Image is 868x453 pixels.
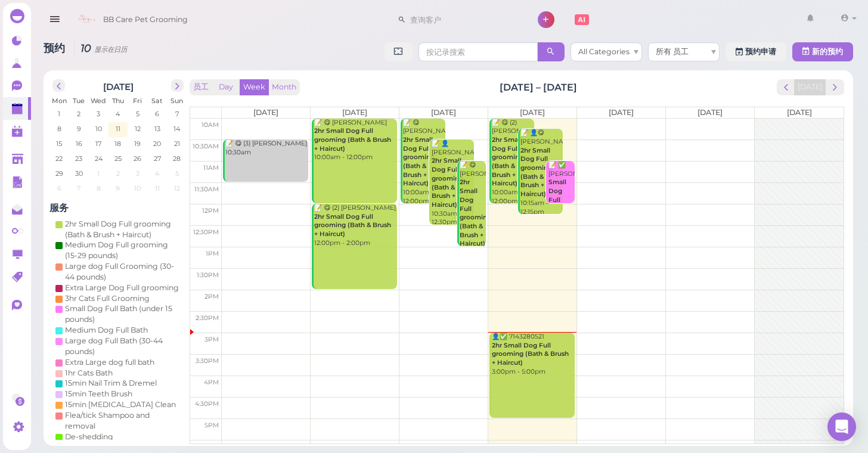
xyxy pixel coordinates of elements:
[520,147,552,198] b: 2hr Small Dog Full grooming (Bath & Brush + Haircut)
[492,136,523,187] b: 2hr Small Dog Full grooming (Bath & Brush + Haircut)
[314,127,391,152] b: 2hr Small Dog Full grooming (Bath & Brush + Haircut)
[240,79,269,95] button: Week
[431,108,456,117] span: [DATE]
[491,119,534,206] div: 📝 😋 (2) [PERSON_NAME] 10:00am - 12:00pm
[204,293,219,300] span: 2pm
[113,153,123,164] span: 25
[114,123,122,134] span: 11
[54,168,64,179] span: 29
[94,123,103,134] span: 10
[460,178,491,247] b: 2hr Small Dog Full grooming (Bath & Brush + Haircut)
[94,45,127,54] small: 显示在日历
[193,142,219,150] span: 10:30am
[55,138,63,149] span: 15
[578,47,630,56] span: All Categories
[133,97,142,105] span: Fri
[95,108,101,119] span: 3
[76,123,82,134] span: 9
[74,153,83,164] span: 23
[792,42,853,61] button: 新的预约
[133,183,142,194] span: 10
[114,183,121,194] span: 9
[134,123,142,134] span: 12
[65,325,148,336] div: Medium Dog Full Bath
[52,97,67,105] span: Mon
[195,400,219,408] span: 4:30pm
[96,168,101,179] span: 1
[57,108,61,119] span: 1
[76,108,82,119] span: 2
[135,168,141,179] span: 3
[171,79,184,92] button: next
[153,123,162,134] span: 13
[826,79,844,95] button: next
[173,138,181,149] span: 21
[154,168,160,179] span: 4
[314,119,396,162] div: 📝 😋 [PERSON_NAME] 10:00am - 12:00pm
[432,157,463,208] b: 2hr Small Dog Full grooming (Bath & Brush + Haircut)
[54,153,64,164] span: 22
[520,108,545,117] span: [DATE]
[491,333,574,376] div: 👤✅ 7143280521 3:00pm - 5:00pm
[204,336,219,343] span: 3pm
[154,183,161,194] span: 11
[204,421,219,429] span: 5pm
[65,219,181,240] div: 2hr Small Dog Full grooming (Bath & Brush + Haircut)
[65,303,181,325] div: Small Dog Full Bath (under 15 pounds)
[132,153,142,164] span: 26
[253,108,278,117] span: [DATE]
[65,283,179,293] div: Extra Large Dog Full grooming
[75,138,83,149] span: 16
[812,47,843,56] span: 新的预约
[74,168,84,179] span: 30
[65,368,113,378] div: 1hr Cats Bath
[114,108,121,119] span: 4
[115,168,121,179] span: 2
[174,168,180,179] span: 5
[170,97,183,105] span: Sun
[314,213,391,238] b: 2hr Small Dog Full grooming (Bath & Brush + Haircut)
[65,389,132,399] div: 15min Teeth Brush
[103,3,188,36] span: BB Care Pet Grooming
[342,108,367,117] span: [DATE]
[204,378,219,386] span: 4pm
[697,108,723,117] span: [DATE]
[193,228,219,236] span: 12:30pm
[172,123,181,134] span: 14
[656,47,689,56] span: 所有 员工
[196,314,219,322] span: 2:30pm
[153,153,162,164] span: 27
[91,97,106,105] span: Wed
[212,79,240,95] button: Day
[56,183,63,194] span: 6
[459,161,485,275] div: 📝 😋 [PERSON_NAME] 11:00am - 1:00pm
[65,410,181,432] div: Flea/tick Shampoo and removal
[492,342,569,367] b: 2hr Small Dog Full grooming (Bath & Brush + Haircut)
[500,80,577,94] h2: [DATE] – [DATE]
[154,108,160,119] span: 6
[65,432,113,442] div: De-shedding
[113,138,122,149] span: 18
[794,79,826,95] button: [DATE]
[268,79,300,95] button: Month
[65,357,154,368] div: Extra Large dog full bath
[151,97,163,105] span: Sat
[548,161,574,249] div: 📝 ✅ [PERSON_NAME] 11:00am
[403,136,435,187] b: 2hr Small Dog Full grooming (Bath & Brush + Haircut)
[520,129,563,216] div: 📝 👤😋 [PERSON_NAME] 10:15am - 12:15pm
[172,153,182,164] span: 28
[206,250,219,257] span: 1pm
[112,97,124,105] span: Thu
[196,443,219,451] span: 5:30pm
[95,183,102,194] span: 8
[402,119,445,206] div: 📝 😋 [PERSON_NAME] 10:00am - 12:00pm
[73,97,85,105] span: Tue
[74,42,127,54] i: 10
[609,108,634,117] span: [DATE]
[94,153,104,164] span: 24
[827,412,856,441] div: Open Intercom Messenger
[314,204,396,247] div: 📝 😋 (2) [PERSON_NAME] 12:00pm - 2:00pm
[196,357,219,365] span: 3:30pm
[174,108,180,119] span: 7
[133,138,142,149] span: 19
